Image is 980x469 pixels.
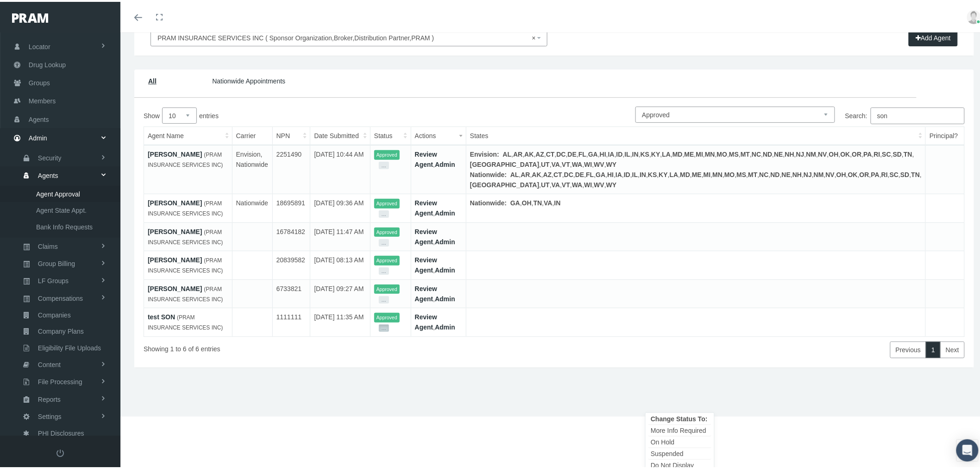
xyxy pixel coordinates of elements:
[748,169,758,177] b: MT
[600,149,606,156] b: HI
[310,249,370,278] td: [DATE] 08:13 AM
[148,284,223,301] span: (PRAM INSURANCE SERVICES INC)
[38,289,83,304] span: Compensations
[310,306,370,335] td: [DATE] 11:35 AM
[374,226,400,235] span: Approved
[36,217,93,233] span: Bank Info Requests
[572,159,583,166] b: WA
[411,125,466,144] th: Actions
[470,149,499,156] b: Envision:
[562,159,570,166] b: VT
[151,28,547,44] span: PRAM INSURANCE SERVICES INC ( Sponsor Organization,Broker,Distribution Partner,PRAM )
[148,149,202,156] a: [PERSON_NAME]
[38,424,84,439] span: PHI Disclosures
[572,179,583,187] b: WA
[737,169,747,177] b: MS
[596,169,605,177] b: GA
[272,306,310,335] td: 1111111
[648,446,711,458] a: Suspended
[541,159,550,166] b: UT
[696,149,704,156] b: MI
[272,221,310,249] td: 16784182
[724,169,735,177] b: MO
[588,149,598,156] b: GA
[594,159,604,166] b: WV
[729,149,739,156] b: MS
[553,169,562,177] b: CT
[466,192,925,221] td: , , , ,
[624,169,630,177] b: ID
[818,149,827,156] b: NV
[379,160,389,167] button: ...
[672,149,683,156] b: MD
[705,149,715,156] b: MN
[752,149,761,156] b: NC
[606,179,617,187] b: WY
[510,169,519,177] b: AL
[272,278,310,306] td: 6733821
[38,166,58,182] span: Agents
[144,125,232,144] th: Agent Name: activate to sort column ascending
[29,109,49,127] span: Agents
[893,149,902,156] b: SD
[232,192,272,221] td: Nationwide
[144,106,554,122] label: Show entries
[536,149,545,156] b: AZ
[532,31,539,41] span: ×
[584,179,592,187] b: WI
[38,338,101,354] span: Eligibility File Uploads
[760,169,769,177] b: NC
[616,169,622,177] b: IA
[38,407,62,423] span: Settings
[411,278,466,306] td: ,
[162,106,197,122] select: Showentries
[148,312,223,329] span: (PRAM INSURANCE SERVICES INC)
[648,169,657,177] b: KS
[435,236,455,244] a: Admin
[632,149,639,156] b: IN
[38,390,61,406] span: Reports
[594,179,604,187] b: WV
[641,149,649,156] b: KS
[148,76,157,83] a: All
[524,149,534,156] b: AK
[470,179,540,187] b: [GEOGRAPHIC_DATA]
[575,169,584,177] b: DE
[848,169,858,177] b: OK
[860,169,869,177] b: OR
[415,149,437,166] a: Review Agent
[370,125,411,144] th: Status: activate to sort column ascending
[415,311,437,329] a: Review Agent
[374,283,400,292] span: Approved
[632,169,638,177] b: IL
[29,36,50,54] span: Locator
[863,149,872,156] b: PA
[557,149,566,156] b: DC
[521,169,530,177] b: AR
[692,169,702,177] b: ME
[900,169,909,177] b: SD
[29,54,66,72] span: Drug Lookup
[38,355,61,371] span: Content
[310,278,370,306] td: [DATE] 09:27 AM
[29,127,47,145] span: Admin
[717,149,728,156] b: MO
[648,412,711,423] a: Change Status To:
[435,208,455,215] a: Admin
[829,149,839,156] b: OH
[552,159,560,166] b: VA
[712,169,722,177] b: MN
[546,149,555,156] b: CT
[956,437,979,460] div: Open Intercom Messenger
[38,254,75,270] span: Group Billing
[411,221,466,249] td: ,
[379,237,389,245] button: ...
[648,423,711,435] a: More Info Required
[814,169,824,177] b: NM
[911,169,920,177] b: TN
[374,254,400,264] span: Approved
[909,28,958,44] button: Add Agent
[871,169,879,177] b: PA
[411,306,466,335] td: ,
